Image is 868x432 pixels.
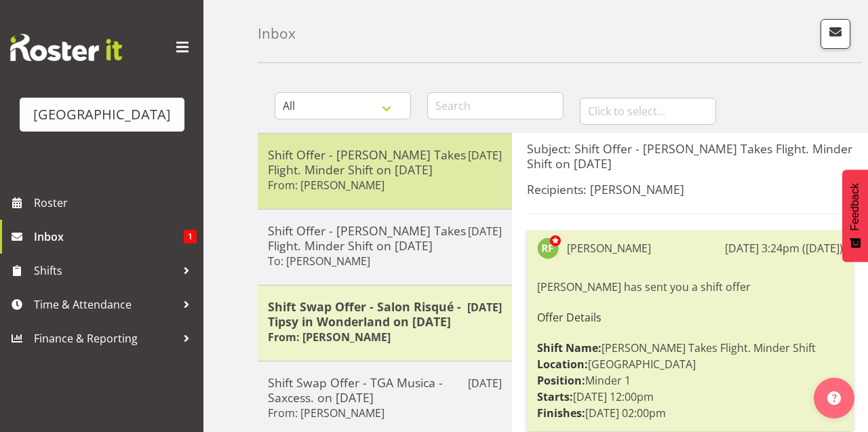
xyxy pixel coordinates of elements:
[537,340,601,355] strong: Shift Name:
[34,227,184,247] span: Inbox
[842,170,868,262] button: Feedback - Show survey
[537,275,843,425] div: [PERSON_NAME] has sent you a shift offer [PERSON_NAME] Takes Flight. Minder Shift [GEOGRAPHIC_DAT...
[268,406,384,420] h6: From: [PERSON_NAME]
[34,260,176,281] span: Shifts
[537,237,559,259] img: richard-freeman9074.jpg
[268,299,502,329] h5: Shift Swap Offer - Salon Risqué - Tipsy in Wonderland on [DATE]
[537,357,588,372] strong: Location:
[580,98,716,125] input: Click to select...
[537,373,585,388] strong: Position:
[33,104,171,125] div: [GEOGRAPHIC_DATA]
[268,223,502,253] h5: Shift Offer - [PERSON_NAME] Takes Flight. Minder Shift on [DATE]
[258,26,296,41] h4: Inbox
[34,193,197,213] span: Roster
[468,375,502,391] p: [DATE]
[268,375,502,405] h5: Shift Swap Offer - TGA Musica - Saxcess. on [DATE]
[268,330,391,344] h6: From: [PERSON_NAME]
[184,230,197,243] span: 1
[537,406,585,420] strong: Finishes:
[468,147,502,163] p: [DATE]
[849,183,861,231] span: Feedback
[537,389,573,404] strong: Starts:
[537,311,843,323] h6: Offer Details
[34,328,176,349] span: Finance & Reporting
[567,240,651,256] div: [PERSON_NAME]
[527,182,853,197] h5: Recipients: [PERSON_NAME]
[725,240,843,256] div: [DATE] 3:24pm ([DATE])
[34,294,176,315] span: Time & Attendance
[268,178,384,192] h6: From: [PERSON_NAME]
[468,223,502,239] p: [DATE]
[10,34,122,61] img: Rosterit website logo
[268,147,502,177] h5: Shift Offer - [PERSON_NAME] Takes Flight. Minder Shift on [DATE]
[827,391,841,405] img: help-xxl-2.png
[527,141,853,171] h5: Subject: Shift Offer - [PERSON_NAME] Takes Flight. Minder Shift on [DATE]
[467,299,502,315] p: [DATE]
[268,254,370,268] h6: To: [PERSON_NAME]
[427,92,564,119] input: Search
